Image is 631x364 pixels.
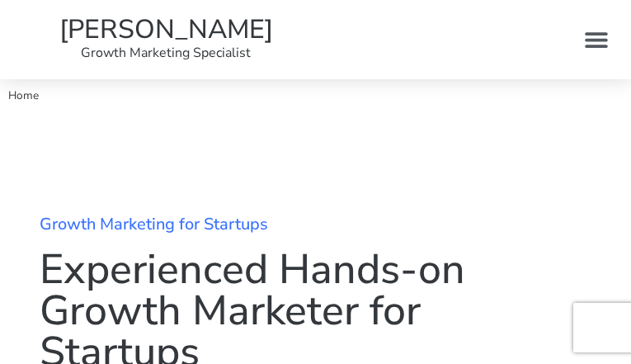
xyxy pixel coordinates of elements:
iframe: Chat Widget [549,285,631,364]
p: Growth Marketing Specialist [16,43,316,63]
h2: Growth Marketing for Startups [40,216,591,233]
a: [PERSON_NAME] [59,12,273,47]
span: Home [8,87,39,103]
div: Menu Toggle [577,21,615,58]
